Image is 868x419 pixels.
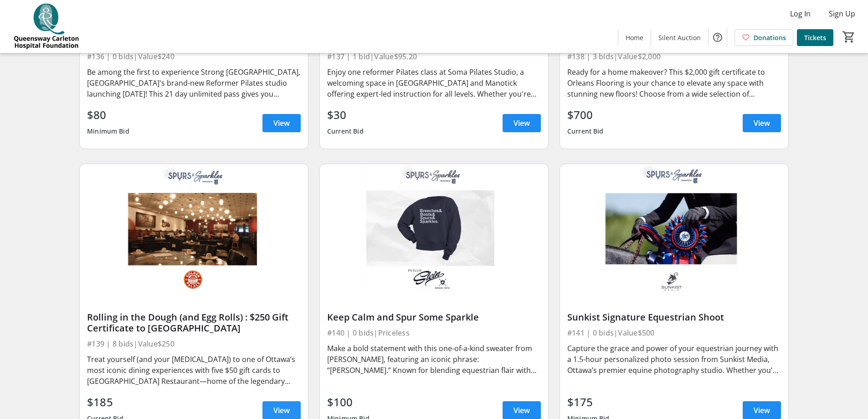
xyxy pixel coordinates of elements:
a: Tickets [797,29,833,46]
img: Rolling in the Dough (and Egg Rolls) : $250 Gift Certificate to Golden Palace [80,164,308,293]
div: Sunkist Signature Equestrian Shoot [567,312,781,323]
span: View [273,405,290,416]
button: Help [709,28,727,47]
span: Log In [790,8,811,19]
div: Current Bid [327,123,364,140]
a: Donations [734,29,793,46]
div: Treat yourself (and your [MEDICAL_DATA]) to one of Ottawa’s most iconic dining experiences with f... [87,354,301,387]
div: #140 | 0 bids | Priceless [327,326,541,339]
a: Silent Auction [651,29,708,46]
div: $30 [327,107,364,123]
div: Enjoy one reformer Pilates class at Soma Pilates Studio, a welcoming space in [GEOGRAPHIC_DATA] a... [327,67,541,99]
a: View [262,114,301,132]
div: $175 [567,394,610,410]
img: Sunkist Signature Equestrian Shoot [560,164,788,293]
div: Rolling in the Dough (and Egg Rolls) : $250 Gift Certificate to [GEOGRAPHIC_DATA] [87,312,301,334]
span: Tickets [804,33,826,42]
div: #141 | 0 bids | Value $500 [567,326,781,339]
div: Ready for a home makeover? This $2,000 gift certificate to Orleans Flooring is your chance to ele... [567,67,781,99]
a: View [503,114,541,132]
div: $80 [87,107,129,123]
button: Log In [783,6,818,21]
span: View [754,405,770,416]
div: Be among the first to experience Strong [GEOGRAPHIC_DATA], [GEOGRAPHIC_DATA]'s brand-new Reformer... [87,67,301,99]
button: Cart [841,29,857,45]
div: #136 | 0 bids | Value $240 [87,50,301,63]
div: Make a bold statement with this one-of-a-kind sweater from [PERSON_NAME], featuring an iconic phr... [327,343,541,376]
span: View [514,118,530,129]
div: Current Bid [567,123,604,140]
span: Donations [754,33,786,42]
span: View [514,405,530,416]
div: Minimum Bid [87,123,129,140]
span: View [273,118,290,129]
div: $700 [567,107,604,123]
span: View [754,118,770,129]
button: Sign Up [822,6,863,21]
span: Sign Up [829,8,855,19]
div: #137 | 1 bid | Value $95.20 [327,50,541,63]
div: Capture the grace and power of your equestrian journey with a 1.5-hour personalized photo session... [567,343,781,376]
div: #139 | 8 bids | Value $250 [87,337,301,350]
img: Keep Calm and Spur Some Sparkle [320,164,548,293]
div: $100 [327,394,370,410]
img: QCH Foundation's Logo [5,4,87,49]
a: View [743,114,781,132]
span: Home [626,33,643,42]
span: Silent Auction [658,33,701,42]
div: Keep Calm and Spur Some Sparkle [327,312,541,323]
div: $185 [87,394,123,410]
a: Home [618,29,651,46]
div: #138 | 3 bids | Value $2,000 [567,50,781,63]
